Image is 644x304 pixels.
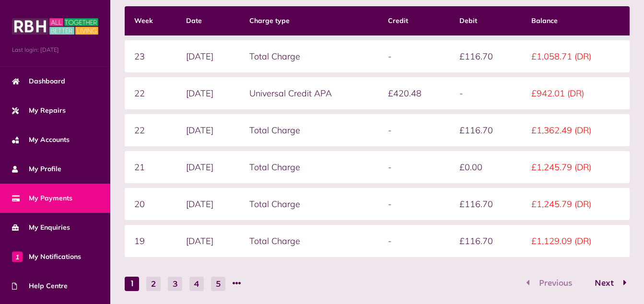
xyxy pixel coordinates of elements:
td: Total Charge [240,40,378,72]
td: 21 [125,151,176,183]
td: [DATE] [176,114,240,146]
td: [DATE] [176,40,240,72]
th: Debit [450,6,522,35]
td: - [378,151,450,183]
td: - [378,40,450,72]
td: 22 [125,114,176,146]
td: Total Charge [240,114,378,146]
th: Balance [522,6,630,35]
td: £0.00 [450,151,522,183]
td: Universal Credit APA [240,77,378,109]
th: Charge type [240,6,378,35]
span: 1 [12,251,23,262]
span: Help Centre [12,281,68,291]
th: Week [125,6,176,35]
td: £1,245.79 (DR) [522,188,630,220]
td: [DATE] [176,225,240,257]
td: 19 [125,225,176,257]
td: - [378,188,450,220]
td: - [378,225,450,257]
td: £116.70 [450,40,522,72]
span: My Profile [12,164,61,174]
span: Dashboard [12,76,65,86]
td: £116.70 [450,114,522,146]
span: My Notifications [12,252,81,262]
td: £942.01 (DR) [522,77,630,109]
td: £1,362.49 (DR) [522,114,630,146]
td: [DATE] [176,151,240,183]
td: [DATE] [176,77,240,109]
td: Total Charge [240,225,378,257]
button: Go to page 2 [585,277,630,291]
td: £420.48 [378,77,450,109]
span: Next [587,279,621,288]
td: [DATE] [176,188,240,220]
span: My Payments [12,193,72,203]
span: Last login: [DATE] [12,46,98,54]
td: - [378,114,450,146]
button: Go to page 2 [146,277,161,291]
img: MyRBH [12,17,98,36]
td: £1,129.09 (DR) [522,225,630,257]
td: 20 [125,188,176,220]
td: - [450,77,522,109]
span: My Accounts [12,135,70,145]
td: £1,245.79 (DR) [522,151,630,183]
th: Credit [378,6,450,35]
td: £116.70 [450,225,522,257]
td: £116.70 [450,188,522,220]
td: 23 [125,40,176,72]
button: Go to page 5 [211,277,225,291]
th: Date [176,6,240,35]
button: Go to page 4 [189,277,204,291]
td: £1,058.71 (DR) [522,40,630,72]
span: My Enquiries [12,222,70,233]
td: Total Charge [240,151,378,183]
td: Total Charge [240,188,378,220]
button: Go to page 3 [168,277,182,291]
span: My Repairs [12,105,66,116]
td: 22 [125,77,176,109]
